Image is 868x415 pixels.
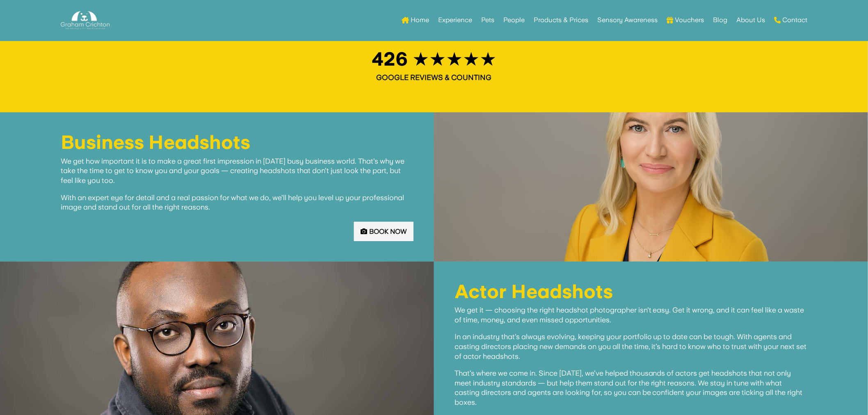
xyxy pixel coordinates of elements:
[667,4,704,36] a: Vouchers
[455,305,807,332] p: We get it — choosing the right headshot photographer isn’t easy. Get it wrong, and it can feel li...
[481,4,494,36] a: Pets
[61,193,413,212] p: With an expert eye for detail and a real passion for what we do, we’ll help you level up your pro...
[713,4,727,36] a: Blog
[438,4,472,36] a: Experience
[534,4,588,36] a: Products & Prices
[61,156,413,193] p: We get how important it is to make a great first impression in [DATE] busy business world. That’s...
[377,73,492,82] strong: GOOGLE REVIEWS & COUNTING
[736,4,765,36] a: About Us
[503,4,525,36] a: People
[21,50,847,73] h1: 426 ★★★★★
[61,133,413,156] h1: Business Headshots
[61,9,109,32] img: Graham Crichton Photography Logo - Graham Crichton - Belfast Family & Pet Photography Studio
[455,332,807,368] p: In an industry that’s always evolving, keeping your portfolio up to date can be tough. With agent...
[597,4,658,36] a: Sensory Awareness
[455,282,807,305] h1: Actor Headshots
[774,4,807,36] a: Contact
[402,4,429,36] a: Home
[354,222,413,241] a: Book Now
[455,368,807,415] p: That’s where we come in. Since [DATE], we’ve helped thousands of actors get headshots that not on...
